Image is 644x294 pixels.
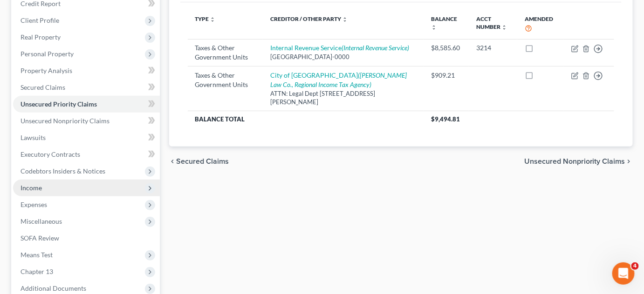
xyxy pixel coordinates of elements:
[21,134,46,141] span: Lawsuits
[270,15,348,22] a: Creditor / Other Party unfold_more
[21,50,74,58] span: Personal Property
[13,146,160,163] a: Executory Contracts
[431,43,461,53] div: $8,585.60
[21,234,59,242] span: SOFA Review
[21,167,105,175] span: Codebtors Insiders & Notices
[169,158,177,165] i: chevron_left
[21,117,110,125] span: Unsecured Nonpriority Claims
[210,17,216,22] i: unfold_more
[476,43,510,53] div: 3214
[631,262,639,270] span: 4
[517,10,564,39] th: Amended
[177,158,229,165] span: Secured Claims
[21,217,62,225] span: Miscellaneous
[21,16,59,24] span: Client Profile
[612,262,635,285] iframe: Intercom live chat
[21,251,53,259] span: Means Test
[342,44,409,52] i: (Internal Revenue Service)
[21,200,47,208] span: Expenses
[431,115,460,123] span: $9,494.81
[169,158,229,165] button: chevron_left Secured Claims
[21,33,61,41] span: Real Property
[13,113,160,129] a: Unsecured Nonpriority Claims
[21,267,53,275] span: Chapter 13
[21,184,42,192] span: Income
[270,71,407,88] i: ([PERSON_NAME] Law Co., Regional Income Tax Agency)
[13,129,160,146] a: Lawsuits
[21,150,80,158] span: Executory Contracts
[270,89,416,107] div: ATTN: Legal Dept [STREET_ADDRESS][PERSON_NAME]
[524,158,625,165] span: Unsecured Nonpriority Claims
[188,111,424,127] th: Balance Total
[21,100,97,108] span: Unsecured Priority Claims
[13,79,160,96] a: Secured Claims
[270,44,409,52] a: Internal Revenue Service(Internal Revenue Service)
[195,43,256,62] div: Taxes & Other Government Units
[524,158,633,165] button: Unsecured Nonpriority Claims chevron_right
[13,96,160,113] a: Unsecured Priority Claims
[270,71,407,88] a: City of [GEOGRAPHIC_DATA]([PERSON_NAME] Law Co., Regional Income Tax Agency)
[342,17,348,22] i: unfold_more
[270,53,416,61] div: [GEOGRAPHIC_DATA]-0000
[21,67,72,74] span: Property Analysis
[21,284,86,292] span: Additional Documents
[625,158,633,165] i: chevron_right
[431,71,461,80] div: $909.21
[21,83,65,91] span: Secured Claims
[431,25,437,30] i: unfold_more
[501,25,507,30] i: unfold_more
[13,62,160,79] a: Property Analysis
[13,230,160,247] a: SOFA Review
[195,71,256,89] div: Taxes & Other Government Units
[195,15,216,22] a: Type unfold_more
[476,15,507,30] a: Acct Number unfold_more
[431,15,457,30] a: Balance unfold_more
